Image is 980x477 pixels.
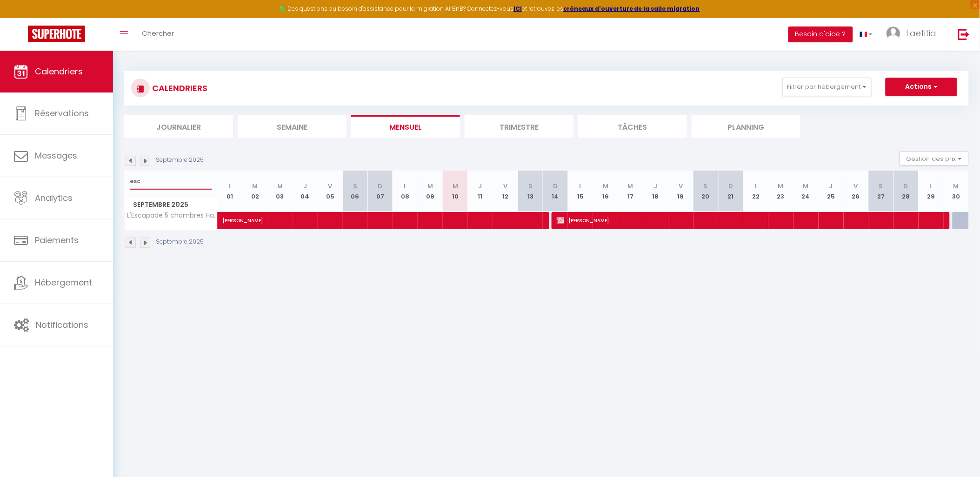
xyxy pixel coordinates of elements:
th: 30 [944,171,969,212]
abbr: J [829,182,833,191]
th: 16 [593,171,618,212]
li: Planning [692,115,800,138]
abbr: L [754,182,757,191]
th: 26 [844,171,869,212]
abbr: M [803,182,809,191]
th: 20 [693,171,719,212]
button: Besoin d'aide ? [788,26,853,42]
img: Super Booking [28,26,85,42]
abbr: M [277,182,283,191]
p: Septembre 2025 [156,156,204,165]
th: 03 [267,171,293,212]
th: 09 [418,171,443,212]
abbr: M [427,182,433,191]
li: Mensuel [351,115,460,138]
abbr: V [854,182,858,191]
abbr: S [704,182,708,191]
abbr: M [953,182,959,191]
abbr: J [303,182,307,191]
abbr: S [528,182,533,191]
th: 08 [393,171,418,212]
span: [PERSON_NAME] [557,212,942,229]
input: Rechercher un logement... [130,173,212,190]
span: Chercher [142,28,174,38]
li: Semaine [238,115,347,138]
li: Tâches [578,115,687,138]
th: 10 [443,171,468,212]
abbr: M [778,182,784,191]
abbr: L [404,182,407,191]
th: 29 [919,171,944,212]
abbr: J [654,182,658,191]
abbr: D [728,182,733,191]
span: Analytics [35,192,73,204]
th: 15 [568,171,593,212]
th: 18 [643,171,668,212]
span: Messages [35,150,77,161]
p: Septembre 2025 [156,238,204,246]
a: ICI [513,5,522,13]
abbr: D [904,182,908,191]
a: créneaux d'ouverture de la salle migration [563,5,700,13]
abbr: L [930,182,933,191]
th: 23 [768,171,793,212]
th: 04 [293,171,318,212]
abbr: V [328,182,332,191]
abbr: V [503,182,507,191]
th: 27 [868,171,893,212]
a: ... Laetitia [880,18,948,51]
th: 28 [893,171,919,212]
th: 19 [668,171,693,212]
span: L'Escapade 5 chambres Havraise [126,212,219,219]
th: 25 [819,171,844,212]
th: 12 [493,171,518,212]
img: logout [958,28,970,40]
th: 22 [743,171,768,212]
button: Ouvrir le widget de chat LiveChat [7,4,35,32]
a: [PERSON_NAME] [218,212,243,230]
th: 24 [793,171,819,212]
span: Notifications [36,319,88,331]
abbr: V [679,182,683,191]
li: Journalier [124,115,233,138]
th: 14 [543,171,568,212]
img: ... [887,26,900,40]
button: Filtrer par hébergement [782,78,872,96]
th: 06 [343,171,368,212]
span: Calendriers [35,66,83,77]
abbr: L [579,182,582,191]
span: Septembre 2025 [125,198,217,212]
span: Hébergement [35,277,92,288]
li: Trimestre [465,115,573,138]
th: 02 [242,171,267,212]
th: 21 [718,171,743,212]
abbr: M [252,182,258,191]
a: Chercher [135,18,181,51]
th: 11 [468,171,493,212]
h3: CALENDRIERS [150,78,207,99]
abbr: M [453,182,458,191]
abbr: S [879,182,883,191]
abbr: D [553,182,558,191]
th: 07 [368,171,393,212]
th: 13 [518,171,543,212]
th: 01 [218,171,243,212]
th: 05 [318,171,343,212]
abbr: M [603,182,608,191]
span: Paiements [35,234,79,246]
span: [PERSON_NAME] [222,207,500,225]
span: Laetitia [907,27,937,39]
button: Actions [886,78,957,96]
abbr: J [479,182,482,191]
span: Réservations [35,107,89,119]
th: 17 [618,171,643,212]
abbr: S [353,182,357,191]
button: Gestion des prix [900,152,969,166]
abbr: D [378,182,382,191]
abbr: M [628,182,633,191]
abbr: L [228,182,231,191]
